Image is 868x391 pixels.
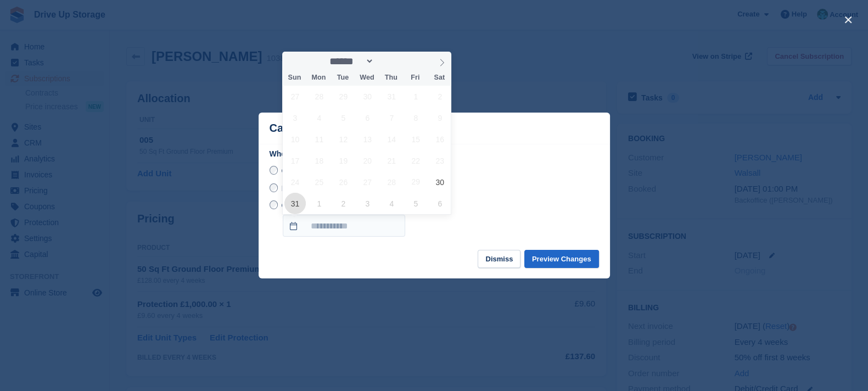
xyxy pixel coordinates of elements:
[381,107,402,129] span: August 7, 2025
[374,55,408,67] input: Year
[381,86,402,107] span: July 31, 2025
[283,215,405,237] input: On a custom date
[284,107,306,129] span: August 3, 2025
[405,171,427,193] span: August 29, 2025
[355,74,379,81] span: Wed
[284,150,306,171] span: August 17, 2025
[309,86,330,107] span: July 28, 2025
[429,129,451,150] span: August 16, 2025
[405,150,427,171] span: August 22, 2025
[429,193,451,214] span: September 6, 2025
[357,171,378,193] span: August 27, 2025
[270,166,278,175] input: Cancel at end of term - [DATE]
[281,184,322,193] span: Immediately
[333,171,354,193] span: August 26, 2025
[333,129,354,150] span: August 12, 2025
[524,250,599,268] button: Preview Changes
[270,200,278,209] input: On a custom date
[429,171,451,193] span: August 30, 2025
[333,86,354,107] span: July 29, 2025
[357,107,378,129] span: August 6, 2025
[405,193,427,214] span: September 5, 2025
[381,129,402,150] span: August 14, 2025
[381,171,402,193] span: August 28, 2025
[309,129,330,150] span: August 11, 2025
[309,107,330,129] span: August 4, 2025
[284,171,306,193] span: August 24, 2025
[326,55,374,67] select: Month
[309,193,330,214] span: September 1, 2025
[381,150,402,171] span: August 21, 2025
[309,150,330,171] span: August 18, 2025
[429,86,451,107] span: August 2, 2025
[357,86,378,107] span: July 30, 2025
[381,193,402,214] span: September 4, 2025
[357,129,378,150] span: August 13, 2025
[405,129,427,150] span: August 15, 2025
[284,193,306,214] span: August 31, 2025
[403,74,427,81] span: Fri
[270,122,376,135] p: Cancel Subscription
[284,129,306,150] span: August 10, 2025
[405,86,427,107] span: August 1, 2025
[429,150,451,171] span: August 23, 2025
[281,166,385,175] span: Cancel at end of term - [DATE]
[331,74,355,81] span: Tue
[281,201,342,210] span: On a custom date
[478,250,520,268] button: Dismiss
[333,193,354,214] span: September 2, 2025
[429,107,451,129] span: August 9, 2025
[284,86,306,107] span: July 27, 2025
[270,148,599,160] label: When do you want to cancel the subscription?
[357,150,378,171] span: August 20, 2025
[379,74,403,81] span: Thu
[839,11,857,29] button: close
[282,74,306,81] span: Sun
[427,74,451,81] span: Sat
[357,193,378,214] span: September 3, 2025
[405,107,427,129] span: August 8, 2025
[270,183,278,192] input: Immediately
[333,150,354,171] span: August 19, 2025
[309,171,330,193] span: August 25, 2025
[333,107,354,129] span: August 5, 2025
[306,74,331,81] span: Mon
